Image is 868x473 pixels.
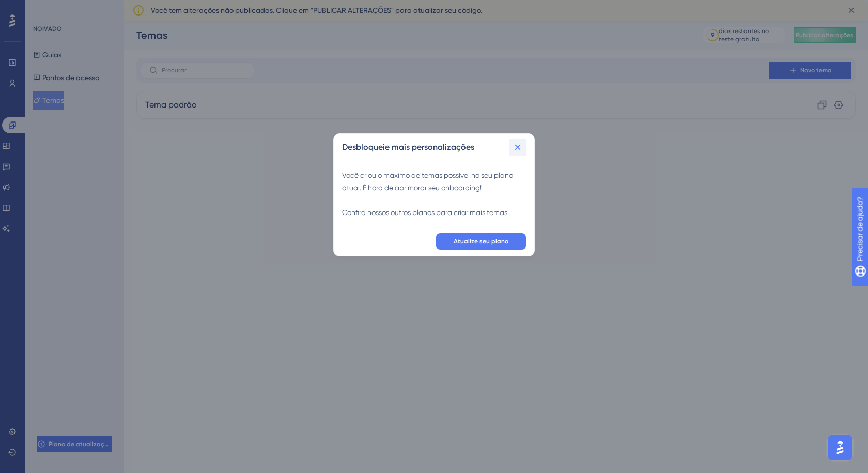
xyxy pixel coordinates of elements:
[342,208,509,217] font: Confira nossos outros planos para criar mais temas.
[24,5,89,12] font: Precisar de ajuda?
[342,142,474,152] font: Desbloqueie mais personalizações
[825,432,856,463] iframe: Iniciador do Assistente de IA do UserGuiding
[342,171,513,192] font: Você criou o máximo de temas possível no seu plano atual. É hora de aprimorar seu onboarding!
[454,238,508,245] font: Atualize seu plano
